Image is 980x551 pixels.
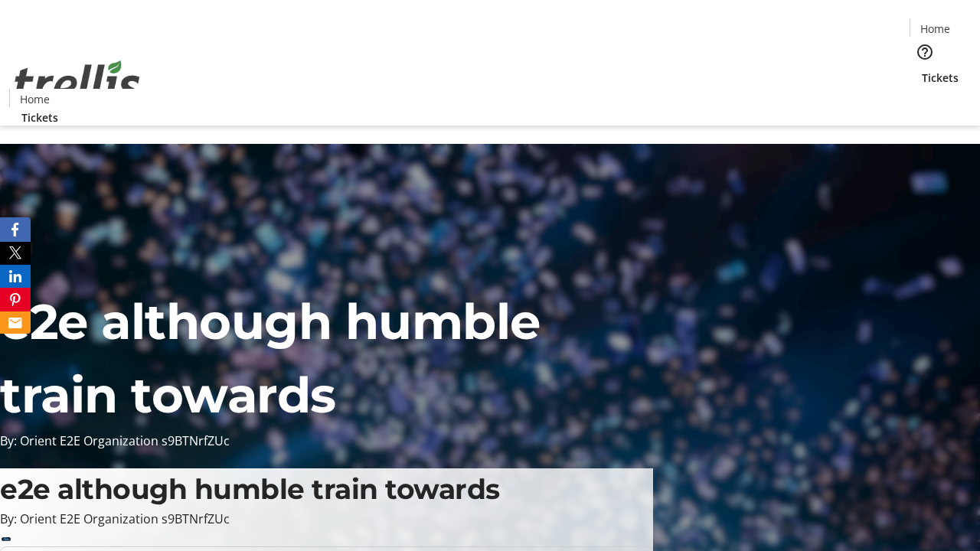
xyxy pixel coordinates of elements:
a: Tickets [910,70,971,86]
span: Home [920,21,950,37]
a: Home [910,21,959,37]
a: Tickets [9,109,70,126]
button: Help [910,37,940,67]
button: Cart [910,86,940,116]
a: Home [10,91,59,107]
img: Orient E2E Organization s9BTNrfZUc's Logo [9,44,145,120]
span: Tickets [922,70,959,86]
span: Home [20,91,50,107]
span: Tickets [21,109,58,126]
